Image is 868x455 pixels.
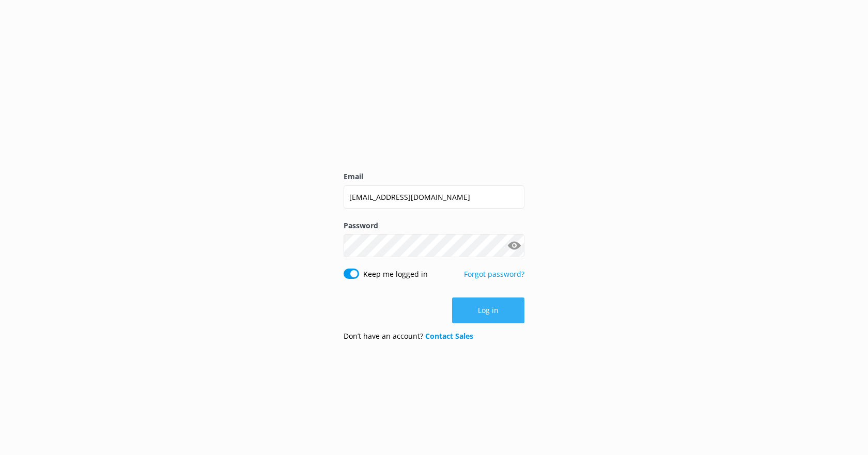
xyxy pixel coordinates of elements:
a: Forgot password? [464,269,524,279]
button: Show password [504,236,524,256]
p: Don’t have an account? [344,331,473,342]
a: Contact Sales [425,331,473,341]
label: Keep me logged in [363,269,428,280]
input: user@emailaddress.com [344,185,524,209]
label: Email [344,171,524,182]
button: Log in [452,297,524,323]
label: Password [344,220,524,231]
